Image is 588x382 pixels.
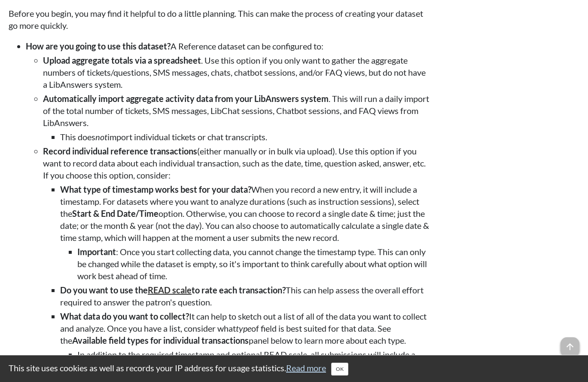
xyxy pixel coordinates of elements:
em: type [236,323,251,333]
em: not [95,132,107,142]
li: When you record a new entry, it will include a timestamp. For datasets where you want to analyze ... [60,183,430,282]
li: . Use this option if you only want to gather the aggregate numbers of tickets/questions, SMS mess... [43,54,430,90]
strong: Available field types for individual transactions [72,335,249,345]
strong: Important [77,246,116,257]
strong: What data do you want to collect? [60,311,189,321]
p: Before you begin, you may find it helpful to do a little planning. This can make the process of c... [9,7,430,31]
strong: Upload aggregate totals via a spreadsheet [43,55,201,65]
strong: Start & End Date/Time [72,208,158,219]
a: arrow_upward [561,338,579,348]
strong: How are you going to use this dataset? [26,41,171,51]
strong: Do you want to use the to rate each transaction? [60,285,286,295]
li: This can help assess the overall effort required to answer the patron's question. [60,284,430,308]
li: This does import individual tickets or chat transcripts. [60,131,430,143]
button: Close [331,363,348,376]
strong: Record individual reference transactions [43,146,197,156]
strong: Automatically import aggregate activity data from your LibAnswers system [43,93,329,104]
li: : Once you start collecting data, you cannot change the timestamp type. This can only be changed ... [77,246,430,282]
a: READ scale [148,285,192,295]
li: . This will run a daily import of the total number of tickets, SMS messages, LibChat sessions, Ch... [43,92,430,143]
strong: What type of timestamp works best for your data? [60,184,251,194]
span: arrow_upward [561,337,579,356]
a: Read more [286,363,326,373]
